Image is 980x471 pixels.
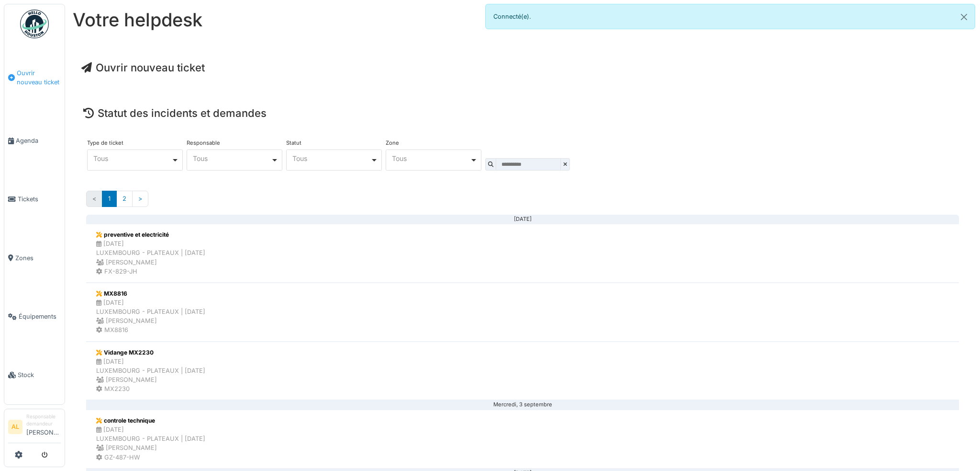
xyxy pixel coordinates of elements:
[132,191,148,207] a: Suivant
[96,289,205,298] div: MX8816
[18,370,61,379] span: Stock
[8,420,22,434] li: AL
[8,413,61,443] a: AL Responsable demandeur[PERSON_NAME]
[96,357,205,385] div: [DATE] LUXEMBOURG - PLATEAUX | [DATE] [PERSON_NAME]
[17,69,61,87] span: Ouvrir nouveau ticket
[94,404,951,405] div: Mercredi, 3 septembre
[86,410,959,469] a: controle technique [DATE]LUXEMBOURG - PLATEAUX | [DATE] [PERSON_NAME] GZ-487-HW
[96,267,205,276] div: FX-829-JH
[96,298,205,326] div: [DATE] LUXEMBOURG - PLATEAUX | [DATE] [PERSON_NAME]
[286,140,301,146] label: Statut
[292,156,370,161] div: Tous
[26,413,61,441] li: [PERSON_NAME]
[81,61,205,74] a: Ouvrir nouveau ticket
[15,253,61,263] span: Zones
[26,413,61,428] div: Responsable demandeur
[96,348,205,357] div: Vidange MX2230
[96,416,205,425] div: controle technique
[96,453,205,462] div: GZ-487-HW
[953,4,975,30] button: Close
[93,156,171,161] div: Tous
[20,10,49,38] img: Badge_color-CXgf-gQk.svg
[116,191,133,207] a: 2
[96,239,205,267] div: [DATE] LUXEMBOURG - PLATEAUX | [DATE] [PERSON_NAME]
[87,140,123,146] label: Type de ticket
[16,136,61,145] span: Agenda
[4,229,65,287] a: Zones
[4,44,65,111] a: Ouvrir nouveau ticket
[96,425,205,453] div: [DATE] LUXEMBOURG - PLATEAUX | [DATE] [PERSON_NAME]
[18,195,61,204] span: Tickets
[102,191,117,207] a: 1
[485,4,975,29] div: Connecté(e).
[86,283,959,342] a: MX8816 [DATE]LUXEMBOURG - PLATEAUX | [DATE] [PERSON_NAME] MX8816
[4,287,65,345] a: Équipements
[94,219,951,220] div: [DATE]
[4,170,65,229] a: Tickets
[19,312,61,321] span: Équipements
[96,325,205,334] div: MX8816
[83,107,962,119] h4: Statut des incidents et demandes
[386,140,399,146] label: Zone
[86,191,959,214] nav: Pages
[96,230,205,239] div: preventive et electricité
[86,224,959,283] a: preventive et electricité [DATE]LUXEMBOURG - PLATEAUX | [DATE] [PERSON_NAME] FX-829-JH
[193,156,271,161] div: Tous
[96,384,205,393] div: MX2230
[86,342,959,401] a: Vidange MX2230 [DATE]LUXEMBOURG - PLATEAUX | [DATE] [PERSON_NAME] MX2230
[187,140,220,146] label: Responsable
[4,111,65,170] a: Agenda
[4,346,65,404] a: Stock
[392,156,470,161] div: Tous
